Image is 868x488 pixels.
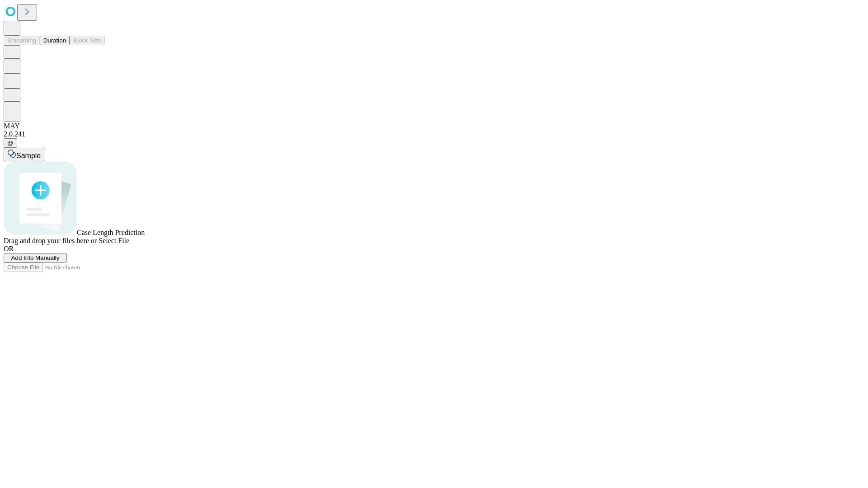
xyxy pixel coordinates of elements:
[77,229,145,236] span: Case Length Prediction
[70,36,105,45] button: Block Size
[4,138,17,148] button: @
[4,237,97,244] span: Drag and drop your files here or
[99,237,129,244] span: Select File
[4,36,40,45] button: Smoothing
[4,245,14,253] span: OR
[16,152,41,160] span: Sample
[4,253,67,263] button: Add Info Manually
[7,140,14,146] span: @
[4,130,864,138] div: 2.0.241
[4,148,44,161] button: Sample
[11,254,60,261] span: Add Info Manually
[40,36,70,45] button: Duration
[4,122,864,130] div: MAY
